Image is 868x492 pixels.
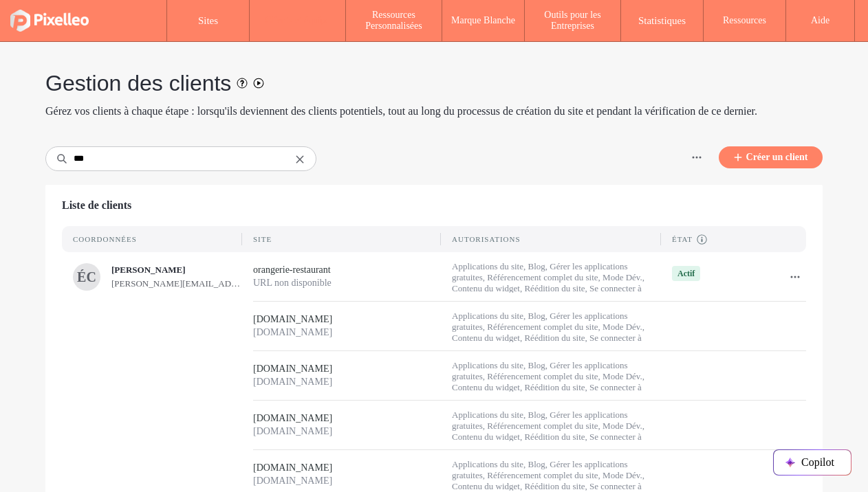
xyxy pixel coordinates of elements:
[677,267,695,280] div: Actif
[723,15,766,26] label: Ressources
[451,15,515,26] label: Marque Blanche
[62,198,131,213] span: Liste de clients
[73,235,137,243] div: COORDONNÉES
[672,235,693,243] div: État
[253,413,442,426] label: [DOMAIN_NAME]
[452,235,521,243] div: Autorisations
[73,263,100,291] div: ÉC
[265,15,329,26] label: Clients et équipe
[45,69,231,97] span: Gestion des clients
[811,15,829,26] label: Aide
[253,476,442,487] label: [DOMAIN_NAME]
[638,15,686,27] label: Statistiques
[253,327,442,338] label: [DOMAIN_NAME]
[253,377,442,388] label: [DOMAIN_NAME]
[774,450,851,475] button: Copilot
[452,459,661,491] label: Applications du site, Blog, Gérer les applications gratuites, Référencement complet du site, Mode...
[346,10,442,32] label: Ressources Personnalisées
[198,15,218,27] label: Sites
[253,235,272,243] div: Site
[452,311,661,342] label: Applications du site, Blog, Gérer les applications gratuites, Référencement complet du site, Mode...
[45,104,757,119] span: Gérez vos clients à chaque étape : lorsqu'ils deviennent des clients potentiels, tout au long du ...
[253,278,442,289] label: URL non disponible
[452,410,661,441] label: Applications du site, Blog, Gérer les applications gratuites, Référencement complet du site, Mode...
[253,314,442,327] label: [DOMAIN_NAME]
[525,10,620,32] label: Outils pour les Entreprises
[452,360,661,392] label: Applications du site, Blog, Gérer les applications gratuites, Référencement complet du site, Mode...
[719,146,823,168] button: Créer un client
[253,462,442,476] label: [DOMAIN_NAME]
[253,265,442,278] label: orangerie-restaurant
[253,426,442,437] label: [DOMAIN_NAME]
[111,278,242,289] span: [PERSON_NAME][EMAIL_ADDRESS][PERSON_NAME][DOMAIN_NAME]
[253,364,442,377] label: [DOMAIN_NAME]
[111,265,242,276] span: [PERSON_NAME]
[452,261,661,293] label: Applications du site, Blog, Gérer les applications gratuites, Référencement complet du site, Mode...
